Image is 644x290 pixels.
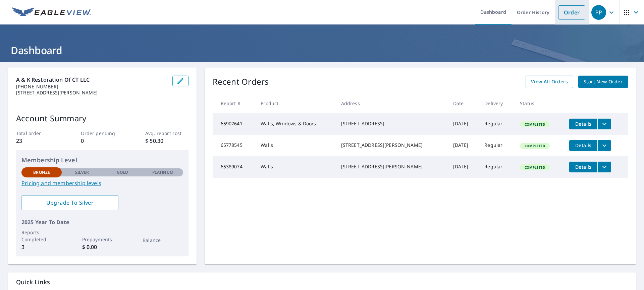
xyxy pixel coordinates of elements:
p: Reports Completed [21,229,62,243]
a: View All Orders [526,76,573,88]
p: Quick Links [16,278,628,286]
button: filesDropdownBtn-65389074 [597,162,611,172]
span: Start New Order [584,78,623,86]
p: A & K Restoration of CT LLC [16,76,167,84]
span: Upgrade To Silver [27,199,113,206]
a: Order [558,5,585,19]
p: Total order [16,130,59,137]
th: Report # [213,93,256,113]
th: Product [255,93,335,113]
p: Gold [117,169,128,175]
p: [PHONE_NUMBER] [16,84,167,90]
button: detailsBtn-65907641 [569,119,597,129]
button: filesDropdownBtn-65907641 [597,119,611,129]
p: $ 0.00 [82,243,122,251]
div: PP [591,5,606,20]
a: Upgrade To Silver [21,195,118,210]
div: [STREET_ADDRESS][PERSON_NAME] [341,163,442,170]
p: 0 [81,137,124,145]
span: Completed [521,143,549,148]
span: Completed [521,122,549,127]
button: filesDropdownBtn-65778545 [597,140,611,151]
h1: Dashboard [8,43,636,57]
td: [DATE] [448,113,479,135]
div: [STREET_ADDRESS] [341,120,442,127]
button: detailsBtn-65389074 [569,162,597,172]
span: View All Orders [531,78,568,86]
p: [STREET_ADDRESS][PERSON_NAME] [16,90,167,96]
p: Order pending [81,130,124,137]
p: Balance [143,237,183,244]
a: Start New Order [578,76,628,88]
span: Details [573,142,593,149]
p: 2025 Year To Date [21,218,183,226]
a: Pricing and membership levels [21,179,183,187]
p: Bronze [33,169,50,175]
td: Walls [255,156,335,178]
td: 65389074 [213,156,256,178]
p: 3 [21,243,62,251]
span: Completed [521,165,549,170]
td: [DATE] [448,135,479,156]
td: 65907641 [213,113,256,135]
p: Recent Orders [213,76,269,88]
th: Status [515,93,564,113]
td: Walls [255,135,335,156]
td: Regular [479,156,515,178]
th: Delivery [479,93,515,113]
p: Membership Level [21,156,183,165]
p: Account Summary [16,112,189,124]
p: Prepayments [82,236,122,243]
span: Details [573,164,593,170]
p: 23 [16,137,59,145]
th: Date [448,93,479,113]
div: [STREET_ADDRESS][PERSON_NAME] [341,142,442,149]
img: EV Logo [12,7,91,17]
td: [DATE] [448,156,479,178]
span: Details [573,121,593,127]
p: $ 50.30 [145,137,188,145]
p: Avg. report cost [145,130,188,137]
td: Regular [479,113,515,135]
th: Address [336,93,448,113]
button: detailsBtn-65778545 [569,140,597,151]
td: Walls, Windows & Doors [255,113,335,135]
td: 65778545 [213,135,256,156]
p: Silver [75,169,89,175]
p: Platinum [152,169,173,175]
td: Regular [479,135,515,156]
